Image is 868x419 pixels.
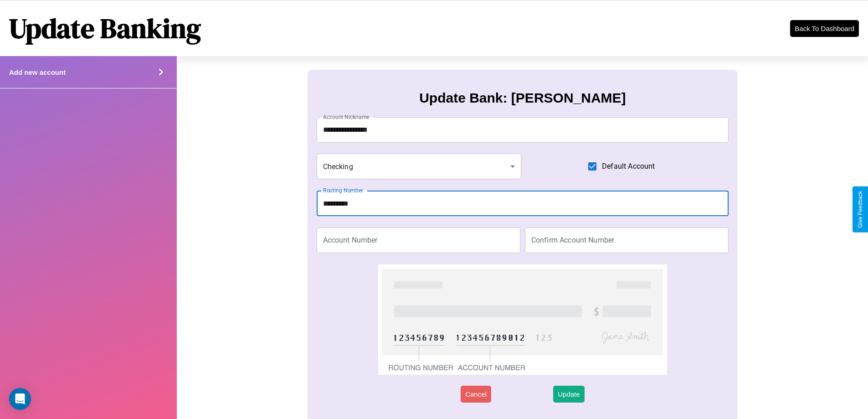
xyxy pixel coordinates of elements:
button: Update [553,386,584,403]
div: Give Feedback [857,191,863,228]
button: Cancel [461,386,491,403]
div: Open Intercom Messenger [9,388,31,410]
span: Default Account [602,161,655,172]
h3: Update Bank: [PERSON_NAME] [419,90,626,106]
img: check [378,264,667,375]
button: Back To Dashboard [790,20,859,37]
label: Account Nickname [323,113,370,121]
label: Routing Number [323,186,363,194]
h4: Add new account [9,68,66,76]
h1: Update Banking [9,10,201,47]
div: Checking [317,154,522,179]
